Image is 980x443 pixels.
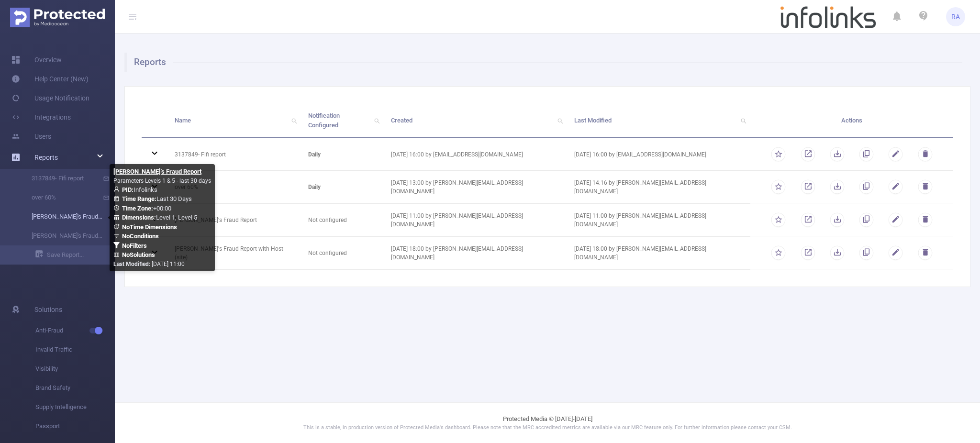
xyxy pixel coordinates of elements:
td: [PERSON_NAME]'s Fraud Report [167,204,301,237]
i: icon: search [737,103,750,137]
a: Users [11,127,51,146]
a: Reports [34,148,58,167]
a: over 60% [19,188,103,207]
td: [DATE] 16:00 by [EMAIL_ADDRESS][DOMAIN_NAME] [384,138,567,171]
span: Created [391,117,412,124]
td: [DATE] 14:16 by [PERSON_NAME][EMAIL_ADDRESS][DOMAIN_NAME] [567,171,750,204]
b: Time Zone: [122,205,153,212]
i: icon: search [370,103,384,137]
a: 3137849- Fifi report [19,169,103,188]
span: Solutions [34,300,62,319]
span: Brand Safety [35,378,115,398]
i: icon: user [113,186,122,192]
td: [DATE] 18:00 by [PERSON_NAME][EMAIL_ADDRESS][DOMAIN_NAME] [384,237,567,270]
td: 3137849- Fifi report [167,138,301,171]
span: Name [175,117,191,124]
td: [PERSON_NAME]'s Fraud Report with Host (site) [167,237,301,270]
img: Protected Media [10,8,105,27]
b: No Time Dimensions [122,223,177,231]
td: [DATE] 16:00 by [EMAIL_ADDRESS][DOMAIN_NAME] [567,138,750,171]
span: Level 1, Level 5 [122,214,197,221]
b: Last Modified: [113,261,150,267]
span: Invalid Traffic [35,340,115,359]
td: Not configured [301,237,384,270]
a: Help Center (New) [11,69,89,89]
b: PID: [122,186,134,193]
span: Visibility [35,359,115,378]
b: daily [308,184,321,190]
a: Save Report... [35,245,115,265]
span: Passport [35,417,115,436]
span: Infolinks Last 30 Days +00:00 [113,186,197,259]
span: RA [951,7,960,26]
a: Integrations [11,108,71,127]
span: Notification Configured [308,112,340,129]
p: This is a stable, in production version of Protected Media's dashboard. Please note that the MRC ... [139,424,956,432]
td: [DATE] 11:00 by [PERSON_NAME][EMAIL_ADDRESS][DOMAIN_NAME] [384,204,567,237]
td: [DATE] 18:00 by [PERSON_NAME][EMAIL_ADDRESS][DOMAIN_NAME] [567,237,750,270]
a: [PERSON_NAME]'s Fraud Report with Host (site) [19,226,103,245]
footer: Protected Media © [DATE]-[DATE] [115,402,980,443]
b: [PERSON_NAME]'s Fraud Report [113,168,201,175]
b: No Solutions [122,251,155,258]
span: Parameters Levels 1 & 5 - last 30 days [113,177,211,184]
td: [DATE] 13:00 by [PERSON_NAME][EMAIL_ADDRESS][DOMAIN_NAME] [384,171,567,204]
span: Last Modified [574,117,612,124]
td: [DATE] 11:00 by [PERSON_NAME][EMAIL_ADDRESS][DOMAIN_NAME] [567,204,750,237]
b: No Conditions [122,233,159,240]
a: Usage Notification [11,89,89,108]
span: [DATE] 11:00 [113,261,185,267]
b: Dimensions : [122,214,156,221]
i: icon: search [288,103,301,137]
b: daily [308,151,321,158]
span: Supply Intelligence [35,398,115,417]
a: Overview [11,50,62,69]
h1: Reports [124,53,962,72]
td: Not configured [301,204,384,237]
span: Reports [34,154,58,161]
span: Anti-Fraud [35,321,115,340]
span: Actions [841,117,862,124]
a: [PERSON_NAME]'s Fraud Report [19,207,103,226]
b: No Filters [122,242,147,249]
i: icon: search [554,103,567,137]
td: over 60% [167,171,301,204]
b: Time Range: [122,195,156,202]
